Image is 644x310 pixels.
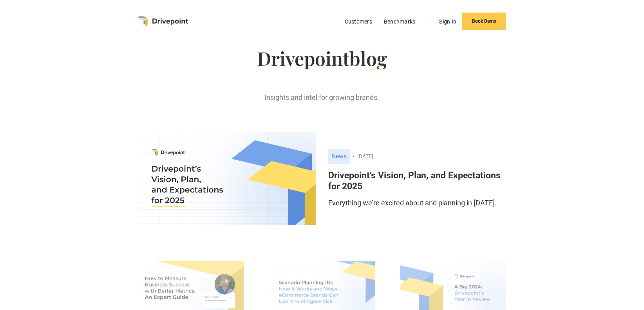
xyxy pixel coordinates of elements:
a: Book Demo [462,13,506,30]
div: Insights and intel for growing brands. [138,80,506,102]
a: Customers [341,16,376,27]
div: News [328,149,350,164]
h6: Drivepoint’s Vision, Plan, and Expectations for 2025 [328,170,506,192]
a: home [138,16,188,27]
a: Sign In [435,16,460,27]
a: Benchmarks [380,16,420,27]
div: [DATE] [357,153,506,160]
h1: Drivepoint [138,49,506,67]
span: blog [349,45,387,71]
a: News[DATE]Drivepoint’s Vision, Plan, and Expectations for 2025Everything we’re excited about and ... [328,149,506,208]
p: Everything we’re excited about and planning in [DATE]. [328,198,506,208]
